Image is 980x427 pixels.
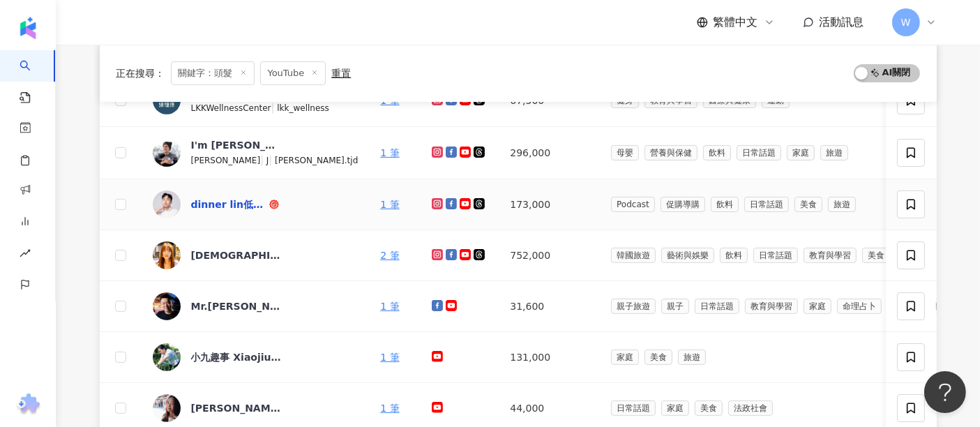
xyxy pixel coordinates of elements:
span: 藝術與娛樂 [661,248,714,263]
img: KOL Avatar [153,292,181,320]
span: 家庭 [787,145,815,160]
img: chrome extension [15,394,42,416]
img: KOL Avatar [153,139,181,167]
span: [PERSON_NAME].tjd [275,156,358,165]
span: 家庭 [661,400,689,416]
td: 131,000 [499,332,600,383]
a: 1 筆 [380,147,399,158]
a: KOL AvatarI'm [PERSON_NAME][PERSON_NAME]|J|[PERSON_NAME].tjd [153,138,359,167]
span: 美食 [695,400,723,416]
span: rise [20,239,31,271]
span: 美食 [862,248,890,263]
img: KOL Avatar [153,394,181,422]
span: 飲料 [711,197,739,212]
span: 旅遊 [820,145,848,160]
span: 親子 [661,299,689,314]
td: 752,000 [499,230,600,281]
span: 命理占卜 [837,299,882,314]
td: 296,000 [499,127,600,179]
span: lkk_wellness [277,103,329,113]
a: 2 筆 [380,250,399,261]
span: 正在搜尋 ： [116,68,165,79]
a: 1 筆 [380,403,399,414]
span: 活動訊息 [820,15,864,29]
a: KOL Avatar[PERSON_NAME]吃鍋 [153,394,359,422]
a: 1 筆 [380,352,399,363]
a: 1 筆 [380,95,399,106]
a: KOL AvatarMr.[PERSON_NAME] [153,292,359,320]
div: [PERSON_NAME]吃鍋 [191,401,282,415]
span: 飲料 [720,248,748,263]
a: search [20,50,47,105]
span: 繁體中文 [714,15,758,30]
span: 美食 [794,197,822,212]
div: 小九趣事 Xiaojiu Fun [191,350,282,364]
div: dinner lin低能林 [191,197,266,211]
span: 家庭 [611,350,639,365]
span: 教育與學習 [804,248,857,263]
span: W [901,15,911,30]
img: logo icon [17,17,39,39]
span: 法政社會 [728,400,773,416]
span: 母嬰 [611,145,639,160]
img: KOL Avatar [153,190,181,218]
span: YouTube [260,61,326,85]
span: J [266,156,269,165]
span: Podcast [611,197,655,212]
span: | [269,154,275,165]
div: [DEMOGRAPHIC_DATA]女生[PERSON_NAME] [191,248,282,262]
span: 教育與學習 [745,299,798,314]
a: 1 筆 [380,301,399,312]
div: 重置 [331,68,351,79]
a: 1 筆 [380,199,399,210]
div: I'm [PERSON_NAME] [191,138,282,152]
span: | [260,154,266,165]
div: Mr.[PERSON_NAME] [191,299,282,313]
iframe: Help Scout Beacon - Open [924,371,966,413]
td: 173,000 [499,179,600,230]
span: 日常話題 [737,145,781,160]
span: 日常話題 [611,400,656,416]
span: 韓國旅遊 [611,248,656,263]
span: 日常話題 [744,197,789,212]
span: LKKWellnessCenter [191,103,271,113]
span: 親子旅遊 [611,299,656,314]
span: 飲料 [703,145,731,160]
span: 家庭 [804,299,831,314]
span: 促購導購 [661,197,705,212]
span: 營養與保健 [644,145,698,160]
span: 關鍵字：頭髮 [171,61,255,85]
span: [PERSON_NAME] [191,156,261,165]
img: KOL Avatar [153,241,181,269]
a: KOL Avatardinner lin低能林 [153,190,359,218]
span: 旅遊 [678,350,706,365]
a: KOL Avatar小九趣事 Xiaojiu Fun [153,343,359,371]
img: KOL Avatar [153,343,181,371]
td: 31,600 [499,281,600,332]
a: KOL Avatar[DEMOGRAPHIC_DATA]女生[PERSON_NAME] [153,241,359,269]
span: 美食 [644,350,672,365]
span: 日常話題 [695,299,739,314]
span: 日常話題 [753,248,798,263]
span: 旅遊 [828,197,856,212]
span: | [271,102,278,113]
